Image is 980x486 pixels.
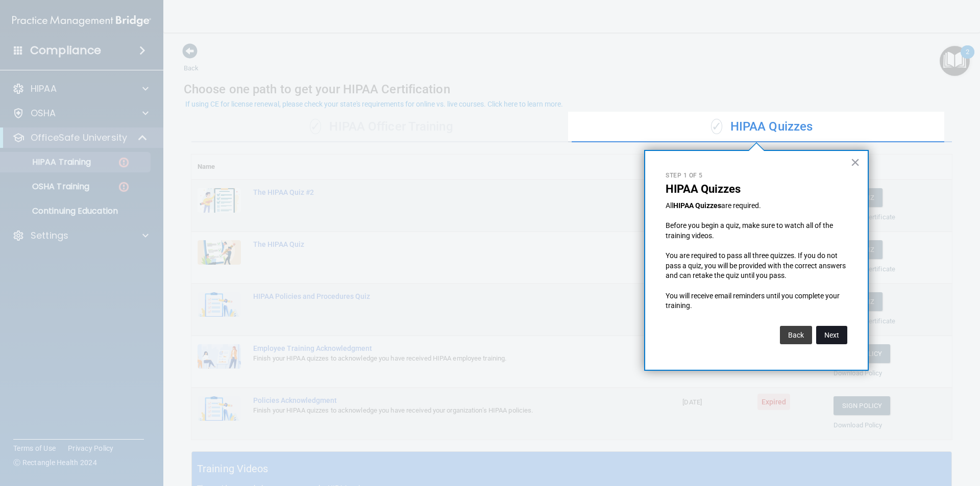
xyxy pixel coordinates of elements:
p: HIPAA Quizzes [666,183,847,196]
div: HIPAA Quizzes [572,112,952,142]
p: You will receive email reminders until you complete your training. [666,291,847,311]
p: Before you begin a quiz, make sure to watch all of the training videos. [666,221,847,241]
iframe: Drift Widget Chat Controller [803,414,968,454]
button: Next [816,326,847,344]
button: Back [780,326,812,344]
p: You are required to pass all three quizzes. If you do not pass a quiz, you will be provided with ... [666,251,847,281]
button: Close [850,154,860,170]
p: Step 1 of 5 [666,171,847,180]
span: are required. [721,201,761,210]
span: All [666,201,673,210]
span: ✓ [711,119,722,134]
strong: HIPAA Quizzes [673,201,721,210]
